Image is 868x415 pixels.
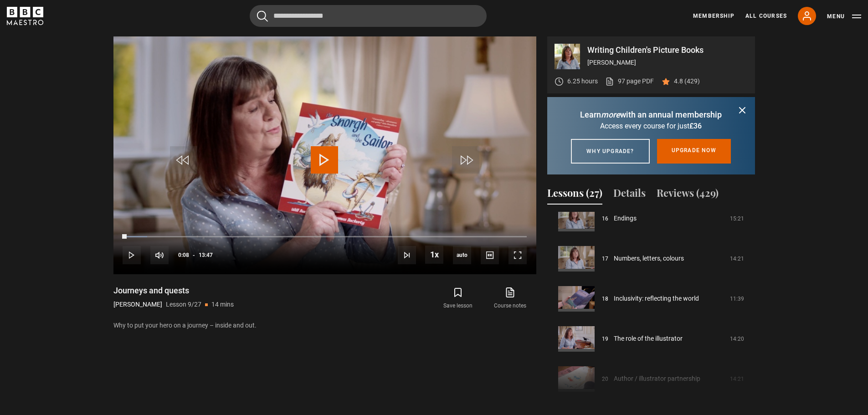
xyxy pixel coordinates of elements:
[657,185,719,205] button: Reviews (429)
[614,254,684,263] a: Numbers, letters, colours
[827,12,861,21] button: Toggle navigation
[614,334,683,343] a: The role of the illustrator
[547,185,602,205] button: Lessons (27)
[614,294,699,303] a: Inclusivity: reflecting the world
[613,185,646,205] button: Details
[7,7,43,25] svg: BBC Maestro
[123,236,526,238] div: Progress Bar
[693,12,734,20] a: Membership
[558,121,744,132] p: Access every course for just
[453,246,471,264] span: auto
[481,246,499,264] button: Captions
[587,46,748,54] p: Writing Children's Picture Books
[398,246,416,264] button: Next Lesson
[508,246,527,264] button: Fullscreen
[113,300,162,309] p: [PERSON_NAME]
[257,10,268,22] button: Submit the search query
[614,214,637,223] a: Endings
[453,246,471,264] div: Current quality: 720p
[689,122,702,130] span: £36
[113,321,536,330] p: Why to put your hero on a journey – inside and out.
[178,247,189,263] span: 0:08
[250,5,487,27] input: Search
[484,285,536,312] a: Course notes
[425,246,443,264] button: Playback Rate
[193,252,195,258] span: -
[745,12,787,20] a: All Courses
[558,108,744,121] p: Learn with an annual membership
[199,247,213,263] span: 13:47
[166,300,201,309] p: Lesson 9/27
[123,246,141,264] button: Play
[674,77,700,86] p: 4.8 (429)
[587,58,748,67] p: [PERSON_NAME]
[601,110,620,119] i: more
[211,300,234,309] p: 14 mins
[605,77,654,86] a: 97 page PDF
[113,285,234,296] h1: Journeys and quests
[432,285,484,312] button: Save lesson
[113,36,536,274] video-js: Video Player
[571,139,649,164] a: Why upgrade?
[150,246,169,264] button: Mute
[657,139,731,164] a: Upgrade now
[567,77,598,86] p: 6.25 hours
